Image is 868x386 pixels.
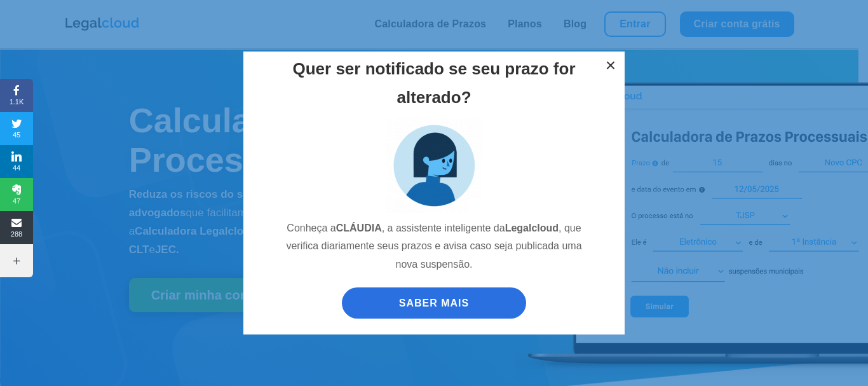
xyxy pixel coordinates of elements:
img: claudia_assistente [386,118,482,213]
strong: CLÁUDIA [336,223,382,233]
strong: Legalcloud [505,223,559,233]
p: Conheça a , a assistente inteligente da , que verifica diariamente seus prazos e avisa caso seja ... [278,219,590,284]
h2: Quer ser notificado se seu prazo for alterado? [278,55,590,117]
button: × [597,52,625,79]
a: SABER MAIS [342,287,526,319]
